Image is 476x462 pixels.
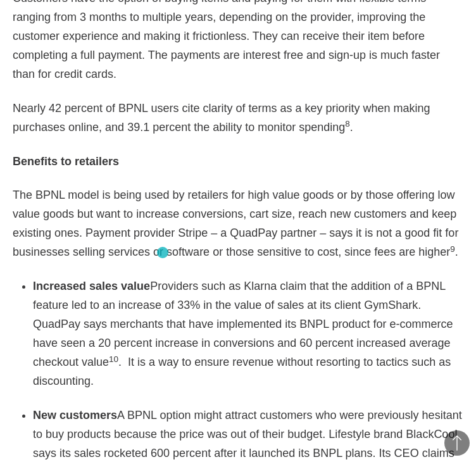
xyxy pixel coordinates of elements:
strong: New customers [33,409,117,421]
strong: Benefits to retailers [13,155,119,168]
p: The BPNL model is being used by retailers for high value goods or by those offering low value goo... [13,185,463,261]
li: Providers such as Klarna claim that the addition of a BPNL feature led to an increase of 33% in t... [33,277,463,390]
sup: 10 [109,354,118,364]
button: Back to Top [444,430,470,456]
sup: 8 [345,119,350,128]
p: Nearly 42 percent of BPNL users cite clarity of terms as a key priority when making purchases onl... [13,99,463,137]
strong: Increased sales value [33,280,150,292]
sup: 9 [450,244,455,254]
